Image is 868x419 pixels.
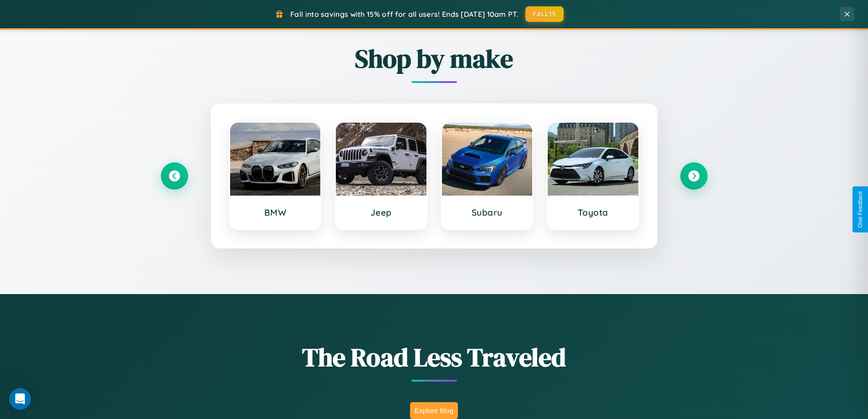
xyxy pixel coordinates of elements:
h3: Toyota [557,207,629,218]
h3: Jeep [345,207,417,218]
h2: Shop by make [161,41,708,76]
iframe: Intercom live chat [9,388,31,410]
button: Explore Blog [410,402,458,419]
h3: BMW [239,207,312,218]
span: Fall into savings with 15% off for all users! Ends [DATE] 10am PT. [290,10,519,19]
button: FALL15 [525,6,564,22]
h3: Subaru [451,207,524,218]
div: Give Feedback [857,191,863,228]
h1: The Road Less Traveled [161,340,708,375]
